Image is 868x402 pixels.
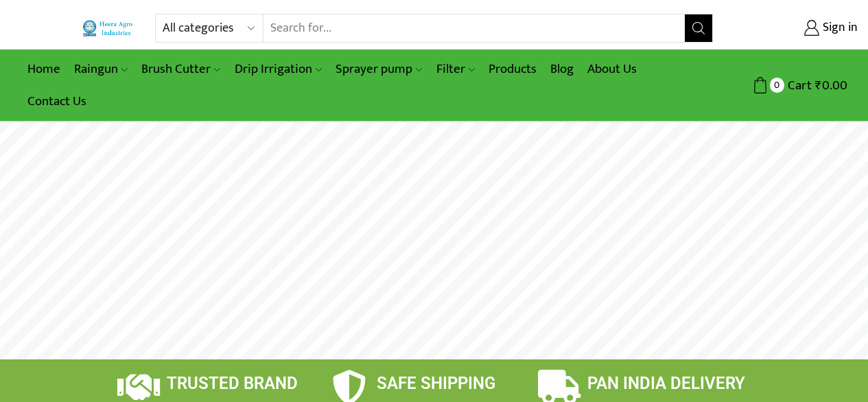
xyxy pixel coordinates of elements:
[819,19,858,37] span: Sign in
[134,53,227,85] a: Brush Cutter
[167,374,298,393] span: TRUSTED BRAND
[263,14,685,42] input: Search for...
[685,14,712,42] button: Search button
[815,75,822,96] span: ₹
[430,53,482,85] a: Filter
[482,53,543,85] a: Products
[228,53,329,85] a: Drip Irrigation
[329,53,429,85] a: Sprayer pump
[815,75,847,96] bdi: 0.00
[21,53,67,85] a: Home
[21,85,93,118] a: Contact Us
[587,374,745,393] span: PAN INDIA DELIVERY
[784,76,812,95] span: Cart
[543,53,580,85] a: Blog
[770,78,784,92] span: 0
[580,53,644,85] a: About Us
[67,53,134,85] a: Raingun
[727,73,847,98] a: 0 Cart ₹0.00
[734,16,858,41] a: Sign in
[377,374,495,393] span: SAFE SHIPPING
